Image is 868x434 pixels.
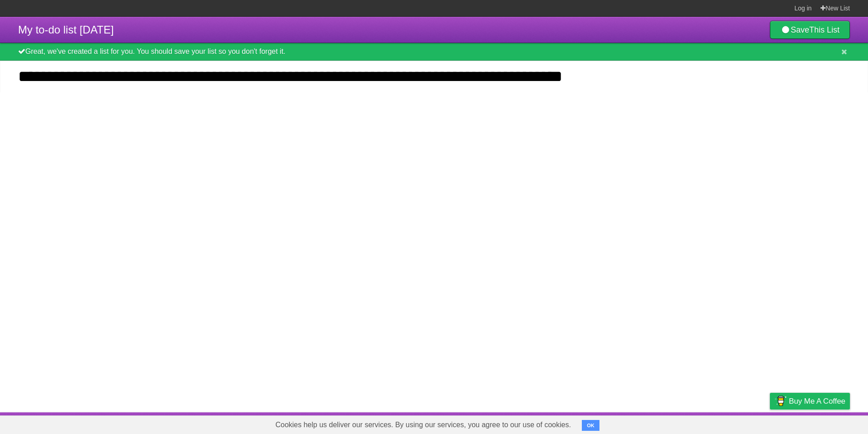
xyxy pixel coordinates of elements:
[809,25,840,34] b: This List
[793,415,850,432] a: Suggest a feature
[758,415,782,432] a: Privacy
[650,415,669,432] a: About
[789,393,845,409] span: Buy me a coffee
[18,24,114,36] span: My to-do list [DATE]
[582,420,599,431] button: OK
[679,415,716,432] a: Developers
[770,21,850,39] a: SaveThis List
[770,393,850,410] a: Buy me a coffee
[774,393,787,409] img: Buy me a coffee
[727,415,747,432] a: Terms
[266,416,580,434] span: Cookies help us deliver our services. By using our services, you agree to our use of cookies.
